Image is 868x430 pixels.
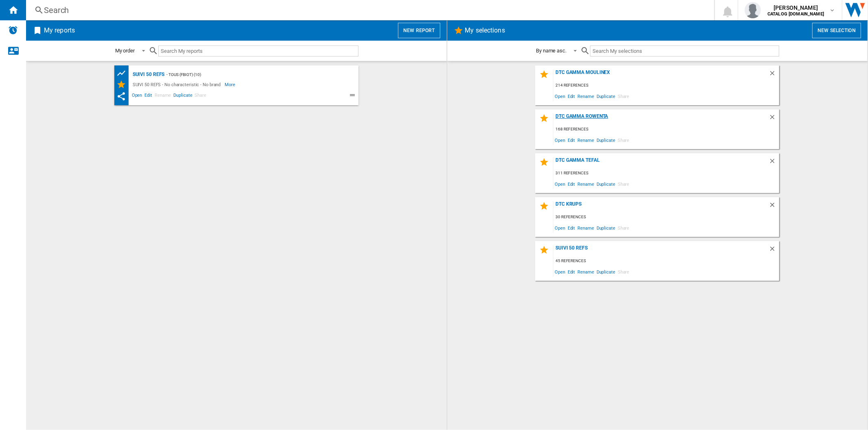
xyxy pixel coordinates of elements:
ng-md-icon: This report has been shared with you [116,91,126,101]
span: Open [131,91,144,101]
div: SUIVI 50 REFS - No characteristic - No brand [131,80,225,89]
span: Duplicate [595,135,617,146]
span: Open [553,222,566,233]
button: New selection [812,23,861,38]
div: SUIVI 50 REFS [553,245,769,256]
span: Edit [566,266,577,277]
div: DTC GAMMA MOULINEX [553,69,769,80]
span: Open [553,178,566,189]
span: Duplicate [595,178,617,189]
span: Open [553,266,566,277]
div: 30 references [553,212,779,222]
div: SUIVI 50 REFS [131,69,165,80]
div: Delete [769,201,779,212]
span: Edit [566,135,577,146]
span: Duplicate [172,91,193,101]
span: [PERSON_NAME] [767,4,824,12]
span: Rename [576,266,595,277]
img: alerts-logo.svg [8,25,18,35]
span: Rename [576,135,595,146]
span: Edit [143,91,153,101]
div: 168 references [553,124,779,135]
div: Delete [769,157,779,168]
div: By name asc. [536,48,566,54]
span: Rename [576,178,595,189]
div: Search [44,4,693,16]
div: DTC KRUPS [553,201,769,212]
button: New report [398,23,440,38]
span: Share [617,222,631,233]
div: Product prices grid [116,68,131,78]
span: Share [193,91,208,101]
span: More [225,80,236,89]
span: Share [617,135,631,146]
div: DTC GAMMA TEFAL [553,157,769,168]
div: Delete [769,113,779,124]
span: Duplicate [595,91,617,102]
b: CATALOG [DOMAIN_NAME] [767,11,824,17]
span: Open [553,135,566,146]
span: Rename [576,222,595,233]
input: Search My selections [590,46,779,56]
span: Edit [566,91,577,102]
input: Search My reports [158,46,359,56]
span: Rename [576,91,595,102]
div: My order [115,48,135,54]
div: Delete [769,245,779,256]
div: DTC Gamma Rowenta [553,113,769,124]
span: Edit [566,222,577,233]
span: Share [617,178,631,189]
span: Duplicate [595,266,617,277]
div: 45 references [553,256,779,266]
span: Duplicate [595,222,617,233]
h2: My selections [464,23,507,38]
span: Share [617,266,631,277]
span: Edit [566,178,577,189]
img: profile.jpg [745,2,761,18]
div: 214 references [553,80,779,91]
div: - TOUS (fbiot) (10) [164,69,342,80]
h2: My reports [42,23,77,38]
div: My Selections [116,80,131,89]
span: Open [553,91,566,102]
div: 311 references [553,168,779,178]
span: Rename [153,91,172,101]
div: Delete [769,69,779,80]
span: Share [617,91,631,102]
